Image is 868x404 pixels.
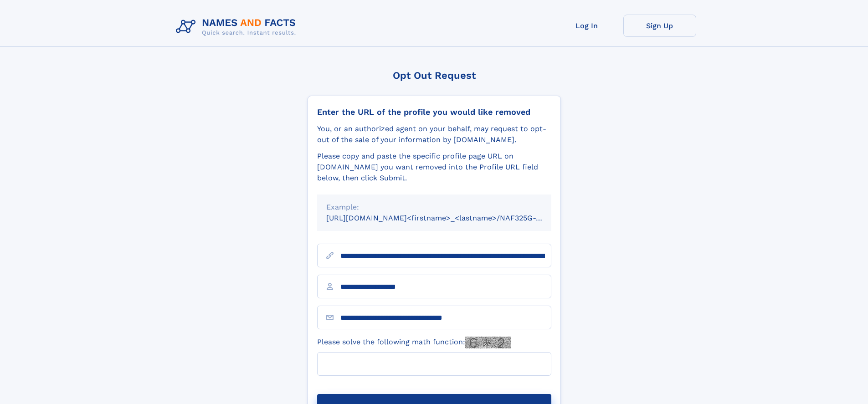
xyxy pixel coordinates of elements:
[317,337,511,348] label: Please solve the following math function:
[317,123,551,145] div: You, or an authorized agent on your behalf, may request to opt-out of the sale of your informatio...
[550,15,623,37] a: Log In
[326,214,569,222] small: [URL][DOMAIN_NAME]<firstname>_<lastname>/NAF325G-xxxxxxxx
[317,151,551,184] div: Please copy and paste the specific profile page URL on [DOMAIN_NAME] you want removed into the Pr...
[308,70,561,81] div: Opt Out Request
[623,15,696,37] a: Sign Up
[172,15,303,39] img: Logo Names and Facts
[317,107,551,117] div: Enter the URL of the profile you would like removed
[326,202,542,213] div: Example:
